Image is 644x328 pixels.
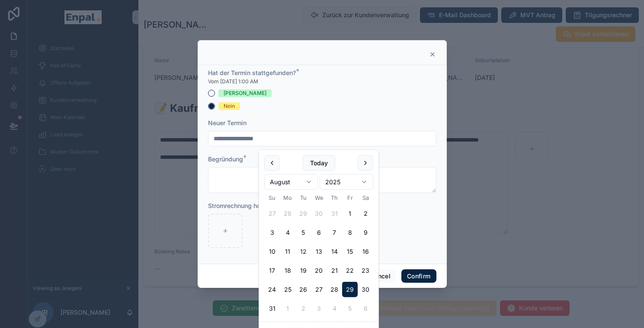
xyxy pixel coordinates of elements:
[295,244,311,259] button: Today, Tuesday, August 12th, 2025
[311,282,327,297] button: Wednesday, August 27th, 2025
[327,193,342,202] th: Thursday
[264,206,280,221] button: Sunday, July 27th, 2025
[295,263,311,278] button: Tuesday, August 19th, 2025
[280,206,295,221] button: Monday, July 28th, 2025
[264,263,280,278] button: Sunday, August 17th, 2025
[342,244,358,259] button: Friday, August 15th, 2025
[342,193,358,202] th: Friday
[264,244,280,259] button: Sunday, August 10th, 2025
[358,206,373,221] button: Saturday, August 2nd, 2025
[311,193,327,202] th: Wednesday
[327,244,342,259] button: Thursday, August 14th, 2025
[280,193,295,202] th: Monday
[401,269,436,283] button: Confirm
[342,263,358,278] button: Friday, August 22nd, 2025
[364,269,396,283] button: Cancel
[358,301,373,316] button: Saturday, September 6th, 2025
[208,78,258,85] span: Vom [DATE] 1:00 AM
[280,263,295,278] button: Monday, August 18th, 2025
[264,282,280,297] button: Sunday, August 24th, 2025
[327,263,342,278] button: Thursday, August 21st, 2025
[303,155,335,171] button: Today
[311,225,327,240] button: Wednesday, August 6th, 2025
[264,193,280,202] th: Sunday
[280,301,295,316] button: Monday, September 1st, 2025
[280,282,295,297] button: Monday, August 25th, 2025
[342,225,358,240] button: Friday, August 8th, 2025
[208,119,247,126] span: Neuer Termin
[311,301,327,316] button: Wednesday, September 3rd, 2025
[358,282,373,297] button: Saturday, August 30th, 2025
[327,301,342,316] button: Thursday, September 4th, 2025
[358,225,373,240] button: Saturday, August 9th, 2025
[311,244,327,259] button: Wednesday, August 13th, 2025
[208,69,296,76] span: Hat der Termin stattgefunden?
[208,155,243,163] span: Begründung
[208,202,283,209] span: Stromrechnung hochladen
[224,89,266,97] div: [PERSON_NAME]
[295,282,311,297] button: Tuesday, August 26th, 2025
[358,263,373,278] button: Saturday, August 23rd, 2025
[342,282,358,297] button: Friday, August 29th, 2025, selected
[280,225,295,240] button: Monday, August 4th, 2025
[342,206,358,221] button: Friday, August 1st, 2025
[295,225,311,240] button: Tuesday, August 5th, 2025
[358,244,373,259] button: Saturday, August 16th, 2025
[295,301,311,316] button: Tuesday, September 2nd, 2025
[295,193,311,202] th: Tuesday
[327,225,342,240] button: Thursday, August 7th, 2025
[327,282,342,297] button: Thursday, August 28th, 2025
[295,206,311,221] button: Tuesday, July 29th, 2025
[311,206,327,221] button: Wednesday, July 30th, 2025
[358,193,373,202] th: Saturday
[264,193,373,316] table: August 2025
[311,263,327,278] button: Wednesday, August 20th, 2025
[264,225,280,240] button: Sunday, August 3rd, 2025
[280,244,295,259] button: Monday, August 11th, 2025
[327,206,342,221] button: Thursday, July 31st, 2025
[224,102,235,110] div: Nein
[342,301,358,316] button: Friday, September 5th, 2025
[264,301,280,316] button: Sunday, August 31st, 2025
